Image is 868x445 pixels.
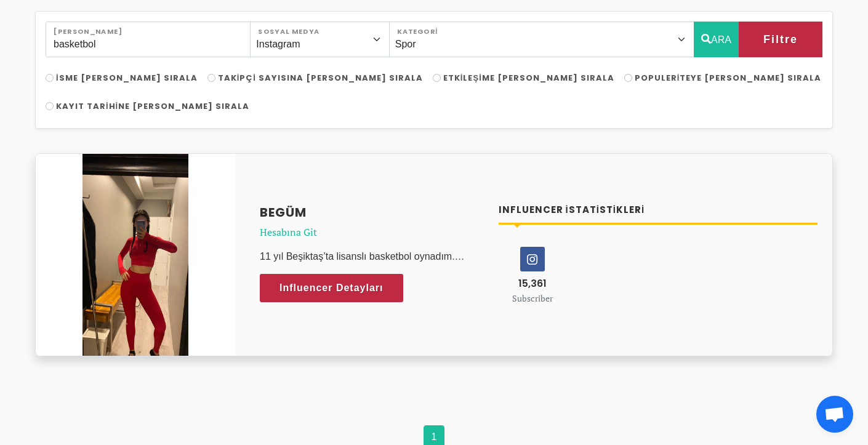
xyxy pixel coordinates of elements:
[512,292,553,304] small: Subscriber
[260,274,403,302] a: Influencer Detayları
[260,225,484,239] span: Hesabına Git
[624,74,632,82] input: Populeriteye [PERSON_NAME] Sırala
[46,102,54,110] input: Kayıt Tarihine [PERSON_NAME] Sırala
[207,74,215,82] input: Takipçi Sayısına [PERSON_NAME] Sırala
[518,276,547,291] span: 15,361
[443,72,614,84] span: Etkileşime [PERSON_NAME] Sırala
[635,72,822,84] span: Populeriteye [PERSON_NAME] Sırala
[499,203,818,217] h4: Influencer İstatistikleri
[816,396,853,433] div: Açık sohbet
[56,100,249,112] span: Kayıt Tarihine [PERSON_NAME] Sırala
[218,72,423,84] span: Takipçi Sayısına [PERSON_NAME] Sırala
[260,203,484,222] a: Begüm
[694,22,739,57] button: ARA
[46,74,54,82] input: İsme [PERSON_NAME] Sırala
[279,279,384,297] span: Influencer Detayları
[260,249,484,264] p: 11 yıl Beşiktaş’ta lisanslı basketbol oynadım. Ondan sonraki sürecim sürekli spor ile haşır neşir...
[433,74,441,82] input: Etkileşime [PERSON_NAME] Sırala
[763,29,798,50] span: Filtre
[46,22,251,57] input: Search..
[56,72,198,84] span: İsme [PERSON_NAME] Sırala
[739,22,822,57] button: Filtre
